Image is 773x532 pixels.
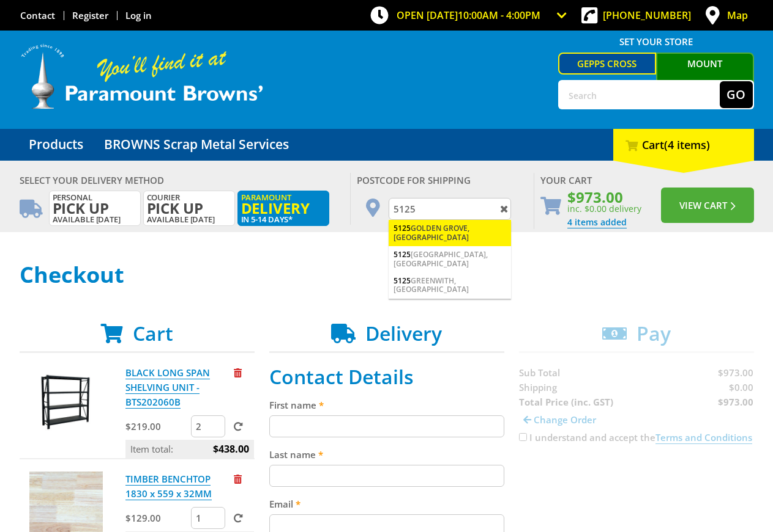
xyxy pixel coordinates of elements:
[389,198,511,220] input: Type Postcode or Suburb
[389,220,511,246] div: GOLDEN GROVE, [GEOGRAPHIC_DATA]
[234,473,242,485] a: Remove from cart
[20,129,92,161] a: Go to the Products page
[567,191,641,203] span: $973.00
[269,447,504,462] label: Last name
[20,9,55,21] a: Go to the Contact page
[269,365,504,388] h2: Contact Details
[394,275,411,286] span: 5125
[125,419,189,434] p: $219.00
[269,415,504,437] input: Please enter your first name.
[53,193,137,215] span: Personal
[213,440,249,458] span: $438.00
[357,173,528,188] div: Postcode for shipping
[20,263,754,287] h1: Checkout
[720,81,753,108] button: Go
[365,320,442,346] span: Delivery
[237,191,329,226] label: in 5-14 days*
[125,440,254,458] p: Item total:
[143,191,235,226] label: Available [DATE]
[558,32,754,51] span: Set your store
[567,216,627,228] a: Go to the Checkout page
[269,497,504,511] label: Email
[234,366,242,379] a: Remove from cart
[49,191,141,226] label: Available [DATE]
[559,81,720,108] input: Search
[147,202,231,215] span: Pick up
[147,193,231,215] span: Courier
[53,202,137,215] span: Pick up
[20,43,264,111] img: Paramount Browns'
[125,366,210,409] a: BLACK LONG SPAN SHELVING UNIT - BTS202060B
[661,188,754,223] button: View Cart
[125,511,189,525] p: $129.00
[125,473,212,500] a: TIMBER BENCHTOP 1830 x 559 x 32MM
[394,249,411,260] span: 5125
[389,246,511,272] div: [GEOGRAPHIC_DATA], [GEOGRAPHIC_DATA]
[125,9,152,21] a: Log in
[72,9,108,21] a: Go to the registration page
[613,129,754,161] div: Cart
[458,9,540,22] span: 10:00am - 4:00pm
[394,223,411,233] span: 5125
[269,398,504,412] label: First name
[389,272,511,299] div: GREENWITH, [GEOGRAPHIC_DATA]
[656,53,754,94] a: Mount [PERSON_NAME]
[540,173,754,188] div: Your Cart
[241,193,326,215] span: Paramount
[95,129,298,161] a: Go to the BROWNS Scrap Metal Services page
[664,137,710,152] span: (4 items)
[20,173,344,188] div: Select your Delivery Method
[133,320,173,346] span: Cart
[29,365,103,439] img: BLACK LONG SPAN SHELVING UNIT - BTS202060B
[397,9,540,22] span: OPEN [DATE]
[558,53,656,75] a: Gepps Cross
[567,203,641,214] span: inc. $0.00 delivery
[269,465,504,487] input: Please enter your last name.
[241,202,326,215] span: Delivery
